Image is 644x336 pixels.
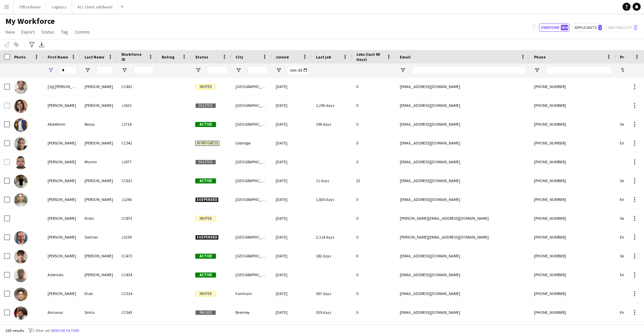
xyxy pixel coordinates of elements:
[352,228,396,246] div: 0
[72,28,93,36] a: Comms
[231,96,272,115] div: [GEOGRAPHIC_DATA]
[39,28,57,36] a: Status
[396,153,530,171] div: [EMAIL_ADDRESS][DOMAIN_NAME]
[231,115,272,133] div: [GEOGRAPHIC_DATA]
[231,171,272,190] div: [GEOGRAPHIC_DATA]
[272,77,312,96] div: [DATE]
[530,77,616,96] div: [PHONE_NUMBER]
[195,141,219,146] span: In progress
[231,303,272,322] div: Bromley
[352,115,396,133] div: 0
[312,115,352,133] div: 196 days
[248,66,268,74] input: City Filter Input
[44,284,80,303] div: [PERSON_NAME]
[14,137,28,151] img: Abdirahim Hassan
[231,153,272,171] div: [GEOGRAPHIC_DATA]
[44,265,80,284] div: Ademola
[4,159,10,165] input: Row Selection is disabled for this row (unchecked)
[272,209,312,227] div: [DATE]
[316,54,331,59] span: Last job
[48,67,54,73] button: Open Filter Menu
[121,67,127,73] button: Open Filter Menu
[539,24,570,32] button: Everyone904
[117,303,158,322] div: CC543
[3,28,17,36] a: View
[50,327,80,334] button: Remove filters
[44,153,80,171] div: [PERSON_NAME]
[41,29,54,35] span: Status
[80,265,117,284] div: [PERSON_NAME]
[207,66,227,74] input: Status Filter Input
[561,25,568,30] span: 904
[117,171,158,190] div: CC631
[356,52,384,62] span: Jobs (last 90 days)
[396,190,530,209] div: [EMAIL_ADDRESS][DOMAIN_NAME]
[44,134,80,152] div: [PERSON_NAME]
[117,134,158,152] div: CC542
[60,66,76,74] input: First Name Filter Input
[272,265,312,284] div: [DATE]
[530,284,616,303] div: [PHONE_NUMBER]
[58,28,71,36] a: Tag
[352,284,396,303] div: 0
[195,103,216,108] span: Deleted
[231,228,272,246] div: [GEOGRAPHIC_DATA]
[14,81,28,94] img: [1p] Emmanuel Bartley
[195,310,216,315] span: Paused
[80,247,117,265] div: [PERSON_NAME]
[352,96,396,115] div: 0
[530,228,616,246] div: [PHONE_NUMBER]
[44,77,80,96] div: [1p] [PERSON_NAME]
[80,171,117,190] div: [PERSON_NAME]
[231,247,272,265] div: [GEOGRAPHIC_DATA]
[530,115,616,133] div: [PHONE_NUMBER]
[117,247,158,265] div: CC473
[530,171,616,190] div: [PHONE_NUMBER]
[598,25,602,30] span: 1
[396,115,530,133] div: [EMAIL_ADDRESS][DOMAIN_NAME]
[117,209,158,227] div: CC873
[396,228,530,246] div: [PERSON_NAME][EMAIL_ADDRESS][DOMAIN_NAME]
[195,84,216,89] span: Invited
[80,190,117,209] div: [PERSON_NAME]
[44,115,80,133] div: Abdelkrim
[14,175,28,188] img: Adam Connor
[44,228,80,246] div: [PERSON_NAME]
[195,291,216,296] span: Invited
[312,190,352,209] div: 1,830 days
[396,77,530,96] div: [EMAIL_ADDRESS][DOMAIN_NAME]
[352,209,396,227] div: 0
[195,254,216,259] span: Active
[352,134,396,152] div: 0
[352,247,396,265] div: 0
[530,265,616,284] div: [PHONE_NUMBER]
[117,153,158,171] div: JJ677
[85,54,104,59] span: Last Name
[276,67,282,73] button: Open Filter Menu
[14,0,46,13] button: Office Board
[312,171,352,190] div: 11 days
[272,284,312,303] div: [DATE]
[5,29,15,35] span: View
[534,67,540,73] button: Open Filter Menu
[117,190,158,209] div: JJ266
[72,0,118,13] button: ALL Client Job Board
[272,115,312,133] div: [DATE]
[195,67,201,73] button: Open Filter Menu
[235,54,243,59] span: City
[352,77,396,96] div: 0
[396,209,530,227] div: [PERSON_NAME][EMAIL_ADDRESS][DOMAIN_NAME]
[312,303,352,322] div: 539 days
[530,190,616,209] div: [PHONE_NUMBER]
[117,115,158,133] div: JJ714
[396,284,530,303] div: [EMAIL_ADDRESS][DOMAIN_NAME]
[14,231,28,245] img: Adam Salmon
[14,288,28,301] img: Ahmed Diab
[14,194,28,207] img: Adam Gough
[231,134,272,152] div: Uxbridge
[44,209,80,227] div: [PERSON_NAME]
[117,77,158,96] div: CC461
[312,96,352,115] div: 1,296 days
[312,247,352,265] div: 182 days
[162,54,174,59] span: Rating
